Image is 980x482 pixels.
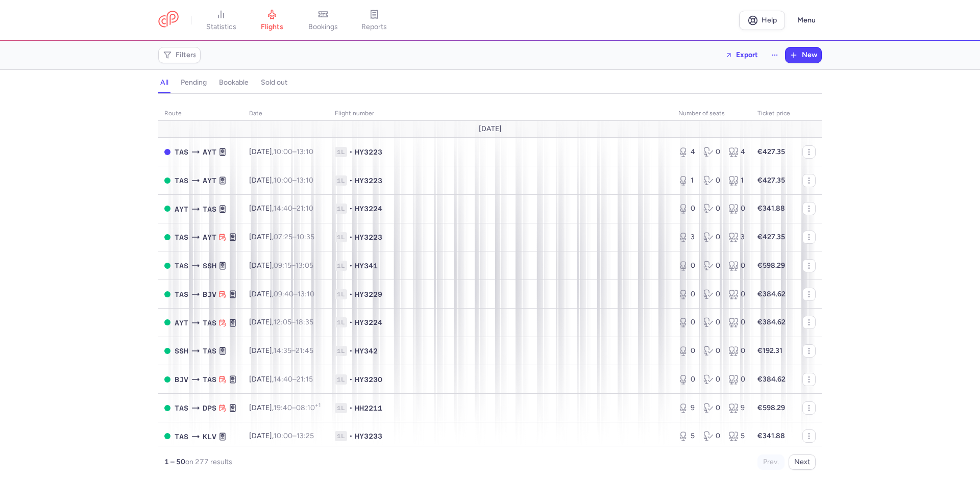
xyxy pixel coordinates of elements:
[175,402,188,414] span: TAS
[703,289,720,299] div: 0
[757,403,785,412] strong: €598.29
[757,261,785,270] strong: €598.29
[329,106,672,121] th: Flight number
[203,289,216,300] span: BJV
[678,232,695,242] div: 3
[335,147,347,157] span: 1L
[203,146,216,158] span: AYT
[274,432,292,440] time: 10:00
[274,233,314,241] span: –
[274,290,293,298] time: 09:40
[349,289,353,299] span: •
[203,260,216,271] span: SSH
[298,9,349,32] a: bookings
[249,346,313,355] span: [DATE],
[728,346,745,356] div: 0
[274,261,291,270] time: 09:15
[335,232,347,242] span: 1L
[757,147,785,156] strong: €427.35
[175,345,188,357] span: SSH
[728,317,745,327] div: 0
[249,318,313,326] span: [DATE],
[678,289,695,299] div: 0
[678,261,695,271] div: 0
[728,289,745,299] div: 0
[355,175,382,186] span: HY3223
[175,317,188,328] span: AYT
[355,232,382,242] span: HY3223
[355,374,382,385] span: HY3230
[160,78,168,87] h4: all
[274,403,292,412] time: 19:40
[274,318,313,326] span: –
[249,432,314,440] span: [DATE],
[335,204,347,214] span: 1L
[274,375,292,384] time: 14:40
[203,402,216,414] span: DPS
[206,22,236,32] span: statistics
[335,317,347,327] span: 1L
[308,22,338,32] span: bookings
[203,175,216,186] span: AYT
[349,147,353,157] span: •
[175,175,188,186] span: TAS
[274,204,292,213] time: 14:40
[261,22,283,32] span: flights
[274,233,292,241] time: 07:25
[249,147,313,156] span: [DATE],
[757,204,785,213] strong: €341.88
[203,374,216,385] span: TAS
[298,290,314,298] time: 13:10
[176,51,197,59] span: Filters
[249,403,321,412] span: [DATE],
[728,204,745,214] div: 0
[297,176,313,185] time: 13:10
[274,261,313,270] span: –
[703,346,720,356] div: 0
[678,204,695,214] div: 0
[296,261,313,270] time: 13:05
[335,431,347,441] span: 1L
[274,147,313,156] span: –
[355,147,382,157] span: HY3223
[355,346,378,356] span: HY342
[203,345,216,357] span: TAS
[274,432,314,440] span: –
[678,147,695,157] div: 4
[355,431,382,441] span: HY3233
[728,374,745,385] div: 0
[274,290,314,298] span: –
[355,403,382,413] span: HH2211
[297,375,313,384] time: 21:15
[335,175,347,186] span: 1L
[728,232,745,242] div: 3
[757,375,786,384] strong: €384.62
[175,232,188,243] span: TAS
[703,374,720,385] div: 0
[802,51,817,59] span: New
[297,204,313,213] time: 21:10
[219,78,249,87] h4: bookable
[355,204,382,214] span: HY3224
[703,147,720,157] div: 0
[703,175,720,186] div: 0
[678,346,695,356] div: 0
[175,260,188,271] span: TAS
[719,47,765,63] button: Export
[195,9,247,32] a: statistics
[181,78,207,87] h4: pending
[203,204,216,215] span: TAS
[678,175,695,186] div: 1
[703,317,720,327] div: 0
[335,261,347,271] span: 1L
[175,374,188,385] span: BJV
[703,261,720,271] div: 0
[703,431,720,441] div: 0
[757,454,785,470] button: Prev.
[335,403,347,413] span: 1L
[678,317,695,327] div: 0
[335,374,347,385] span: 1L
[274,375,313,384] span: –
[249,233,314,241] span: [DATE],
[672,106,751,121] th: number of seats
